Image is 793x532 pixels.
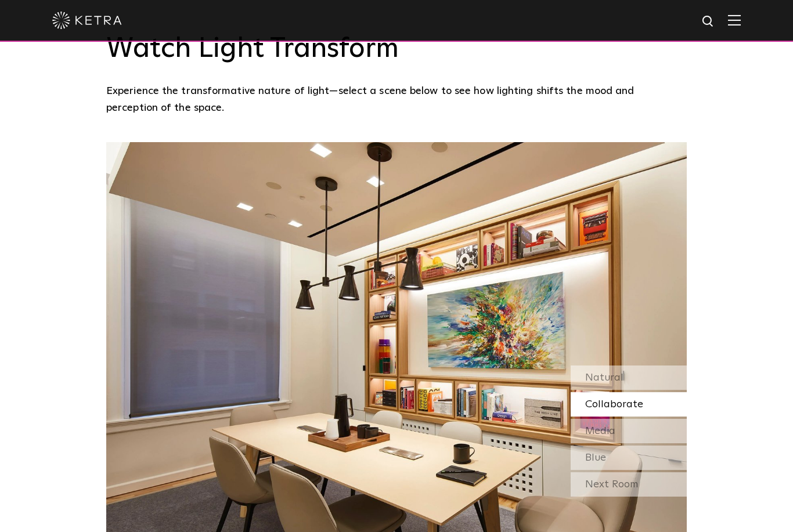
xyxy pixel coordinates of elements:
[106,83,681,116] p: Experience the transformative nature of light—select a scene below to see how lighting shifts the...
[52,12,122,29] img: ketra-logo-2019-white
[585,399,643,410] span: Collaborate
[585,453,606,463] span: Blue
[585,372,623,383] span: Natural
[571,472,687,497] div: Next Room
[106,32,687,66] h3: Watch Light Transform
[728,15,741,26] img: Hamburger%20Nav.svg
[701,15,716,29] img: search icon
[585,426,615,436] span: Media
